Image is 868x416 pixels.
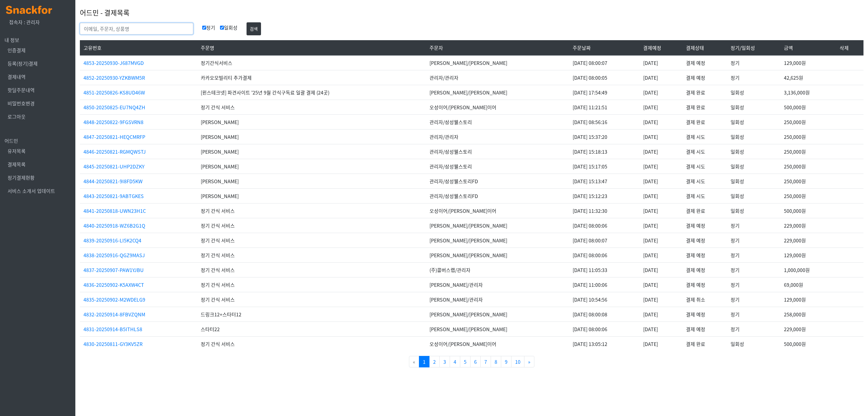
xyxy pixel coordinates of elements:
td: [PERSON_NAME]/[PERSON_NAME] [426,85,569,100]
a: 정기결제현황 [8,174,35,181]
td: [DATE] [640,188,682,203]
td: [DATE] [640,218,682,233]
td: 카카오모빌리티 추가결제 [197,70,426,85]
div: 어드민 - 결제목록 [80,3,863,22]
td: [DATE] 08:00:07 [569,233,640,248]
td: 정기 [727,248,780,262]
td: [PERSON_NAME]/[PERSON_NAME] [426,248,569,262]
td: 250,000원 [780,114,836,129]
td: [DATE] [640,70,682,85]
a: 4837-20250907-PAW1YJBU [83,266,144,274]
td: 정기 간식 서비스 [197,262,426,277]
td: 일회성 [727,203,780,218]
a: 8 [491,356,501,367]
td: 250,000원 [780,159,836,174]
th: 주문명 [197,40,426,55]
td: [DATE] 15:37:20 [569,129,640,144]
td: 정기 [727,233,780,248]
td: 결제 예정 [682,262,727,277]
a: 비밀번호변경 [8,100,35,107]
td: 관리자/삼성웰스토리 [426,114,569,129]
a: 4839-20250916-LI5K2CQ4 [83,237,141,244]
td: [DATE] 15:17:05 [569,159,640,174]
td: 500,000원 [780,203,836,218]
td: 일회성 [727,100,780,114]
td: [DATE] [640,233,682,248]
input: 일회성 [220,26,224,30]
td: [DATE] [640,100,682,114]
td: 250,000원 [780,144,836,159]
a: 4850-20250825-EU7NQ4ZH [83,104,145,111]
a: 등록(정기)결제 [8,60,38,67]
td: [DATE] 08:56:16 [569,114,640,129]
td: 정기 [727,55,780,70]
a: 5 [460,356,470,367]
input: 이메일, 주문자, 상품명 [80,23,193,34]
td: 결제 예정 [682,55,727,70]
td: 오성이어/[PERSON_NAME]이어 [426,336,569,351]
a: 4840-20250918-WZ6B2G1Q [83,222,145,229]
th: 결제상태 [682,40,727,55]
td: 일회성 [727,336,780,351]
td: 결제 예정 [682,218,727,233]
td: 결제 예정 [682,70,727,85]
td: 일회성 [727,159,780,174]
td: 250,000원 [780,188,836,203]
td: 정기 [727,262,780,277]
td: 정기 간식 서비스 [197,203,426,218]
td: 일회성 [727,188,780,203]
td: 500,000원 [780,100,836,114]
td: 정기 간식 서비스 [197,292,426,307]
td: 정기 [727,277,780,292]
td: 결제 취소 [682,292,727,307]
td: 관리자/관리자 [426,129,569,144]
td: 129,000원 [780,292,836,307]
td: 129,000원 [780,248,836,262]
a: 4847-20250821-HEQCMRFP [83,133,145,140]
th: 주문자 [426,40,569,55]
td: 관리자/삼성웰스토리 [426,144,569,159]
td: [PERSON_NAME] [197,129,426,144]
a: 3 [439,356,450,367]
th: 고유번호 [80,40,197,55]
td: 관리자/삼성웰스토리FD [426,188,569,203]
td: [PERSON_NAME]/[PERSON_NAME] [426,218,569,233]
td: [DATE] 13:05:12 [569,336,640,351]
a: 4845-20250821-UHP2DZKY [83,163,144,170]
td: [DATE] 11:21:51 [569,100,640,114]
td: [DATE] 08:00:08 [569,307,640,322]
a: 4832-20250914-8FBVZQNM [83,311,145,318]
a: 서비스 소개서 업데이트 [8,187,55,194]
td: 결제 예정 [682,277,727,292]
a: 4852-20250930-YZKBWM5R [83,74,145,81]
td: 42,625원 [780,70,836,85]
td: [DATE] 10:54:56 [569,292,640,307]
td: [PERSON_NAME]/[PERSON_NAME] [426,55,569,70]
td: 129,000원 [780,55,836,70]
span: 어드민 [5,137,18,144]
img: logo.png [6,6,52,14]
td: 500,000원 [780,336,836,351]
td: [PERSON_NAME]/[PERSON_NAME] [426,307,569,322]
td: [PERSON_NAME] [197,114,426,129]
td: 결제 시도 [682,159,727,174]
td: 관리자/삼성웰스토리FD [426,174,569,188]
td: 결제 시도 [682,129,727,144]
td: [DATE] [640,248,682,262]
a: 4831-20250914-B5ITHLS8 [83,325,142,333]
td: [DATE] [640,203,682,218]
td: 결제 예정 [682,322,727,336]
a: 1 [419,356,429,367]
td: 드링크12+스타터12 [197,307,426,322]
a: 4836-20250902-K5AXW4CT [83,281,144,288]
td: (주)콜버스랩/관리자 [426,262,569,277]
td: 관리자/관리자 [426,70,569,85]
td: 오성이어/[PERSON_NAME]이어 [426,203,569,218]
td: 결제 예정 [682,233,727,248]
td: 3,136,000원 [780,85,836,100]
a: 7 [480,356,491,367]
th: 정기/일회성 [727,40,780,55]
label: 정기 [202,24,215,31]
a: 유저목록 [8,147,26,155]
td: [PERSON_NAME]/[PERSON_NAME] [426,322,569,336]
